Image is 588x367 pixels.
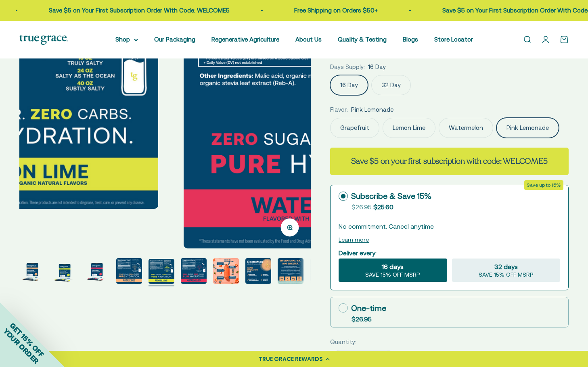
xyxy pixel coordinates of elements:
[211,36,279,43] a: Regenerative Agriculture
[278,258,303,286] button: Go to item 9
[259,355,323,363] div: TRUE GRACE REWARDS
[8,321,46,359] span: GET 15% OFF
[368,62,386,72] span: 16 Day
[245,258,271,286] button: Go to item 8
[310,258,336,286] button: Go to item 10
[2,327,40,365] span: YOUR ORDER
[330,337,356,347] label: Quantity:
[116,258,142,284] img: 750 mg sodium for fluid balance and cellular communication.* 250 mg potassium supports blood pres...
[181,258,207,284] img: ElectroMag™
[213,258,239,284] img: Magnesium for heart health and stress support* Chloride to support pH balance and oxygen flow* So...
[295,36,322,43] a: About Us
[115,35,138,44] summary: Shop
[52,258,77,286] button: Go to item 2
[403,36,418,43] a: Blogs
[245,258,271,284] img: Rapid Hydration For: - Exercise endurance* - Stress support* - Electrolyte replenishment* - Muscl...
[84,258,110,284] img: ElectroMag™
[46,6,227,15] p: Save $5 on Your First Subscription Order With Code: WELCOME5
[84,258,110,286] button: Go to item 3
[181,258,207,286] button: Go to item 6
[213,258,239,286] button: Go to item 7
[149,259,174,284] img: ElectroMag™
[338,36,387,43] a: Quality & Testing
[434,36,473,43] a: Store Locator
[149,259,174,286] button: Go to item 5
[52,258,77,284] img: ElectroMag™
[19,258,45,286] button: Go to item 1
[291,7,375,14] a: Free Shipping on Orders $50+
[116,258,142,286] button: Go to item 4
[154,36,195,43] a: Our Packaging
[310,258,336,284] img: ElectroMag™
[351,105,393,115] span: Pink Lemonade
[351,156,547,167] strong: Save $5 on your first subscription with code: WELCOME5
[330,105,348,115] legend: Flavor:
[278,258,303,284] img: Everyone needs true hydration. From your extreme athletes to you weekend warriors, ElectroMag giv...
[330,62,365,72] legend: Days Supply:
[19,258,45,284] img: ElectroMag™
